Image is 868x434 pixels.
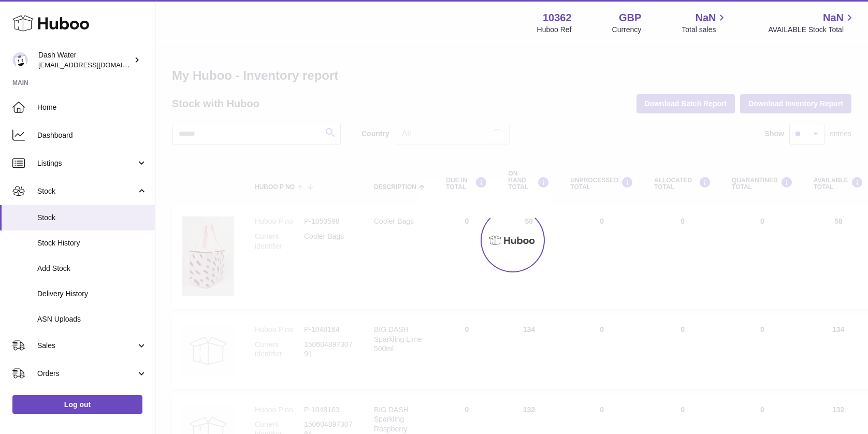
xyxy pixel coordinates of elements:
span: Sales [37,341,136,351]
a: Log out [12,395,142,414]
div: Huboo Ref [537,25,572,35]
img: bea@dash-water.com [12,52,28,68]
a: NaN AVAILABLE Stock Total [768,11,856,35]
span: ASN Uploads [37,314,147,324]
span: Listings [37,158,136,168]
strong: 10362 [543,11,572,25]
strong: GBP [619,11,641,25]
span: Total sales [682,25,728,35]
span: [EMAIL_ADDRESS][DOMAIN_NAME] [38,61,152,69]
span: Stock History [37,238,147,248]
a: NaN Total sales [682,11,728,35]
span: Stock [37,213,147,223]
span: Delivery History [37,289,147,299]
span: Stock [37,186,136,196]
span: NaN [695,11,716,25]
span: Orders [37,369,136,379]
span: Add Stock [37,264,147,273]
div: Dash Water [38,50,132,70]
div: Currency [612,25,642,35]
span: Home [37,103,147,112]
span: NaN [823,11,844,25]
span: AVAILABLE Stock Total [768,25,856,35]
span: Dashboard [37,131,147,140]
